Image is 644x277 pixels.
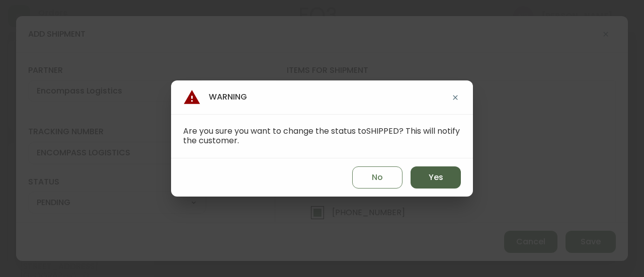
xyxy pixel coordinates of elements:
span: No [372,172,383,183]
span: Are you sure you want to change the status to SHIPPED ? This will notify the customer. [183,125,460,146]
button: Yes [411,166,461,189]
h4: Warning [183,88,247,106]
button: No [352,166,403,189]
span: Yes [429,172,443,183]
